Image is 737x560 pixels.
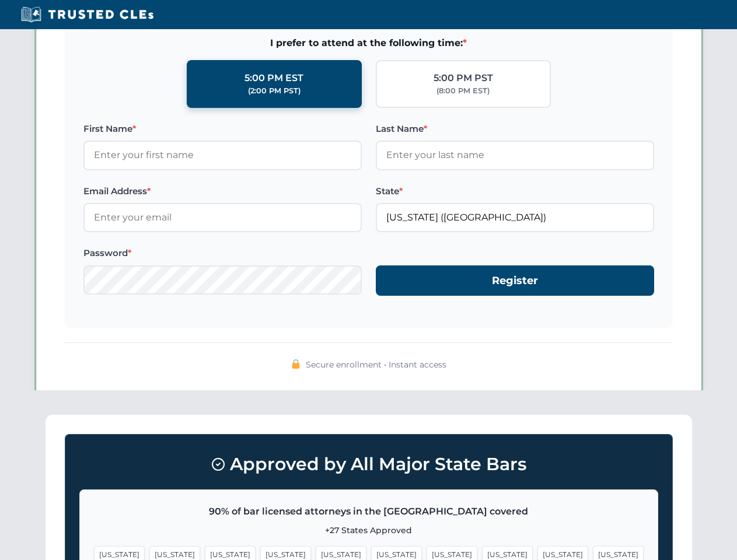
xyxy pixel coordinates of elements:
[306,358,446,371] span: Secure enrollment • Instant access
[434,71,493,86] div: 5:00 PM PST
[376,141,654,170] input: Enter your last name
[79,449,658,480] h3: Approved by All Major State Bars
[376,203,654,232] input: Missouri (MO)
[83,203,362,232] input: Enter your email
[83,36,654,51] span: I prefer to attend at the following time:
[244,71,303,86] div: 5:00 PM EST
[94,504,644,519] p: 90% of bar licensed attorneys in the [GEOGRAPHIC_DATA] covered
[18,6,157,23] img: Trusted CLEs
[83,246,362,260] label: Password
[291,359,301,369] img: 🔒
[94,524,644,537] p: +27 States Approved
[436,85,490,97] div: (8:00 PM EST)
[376,184,654,198] label: State
[376,122,654,136] label: Last Name
[83,141,362,170] input: Enter your first name
[83,184,362,198] label: Email Address
[83,122,362,136] label: First Name
[376,265,654,296] button: Register
[248,85,301,97] div: (2:00 PM PST)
